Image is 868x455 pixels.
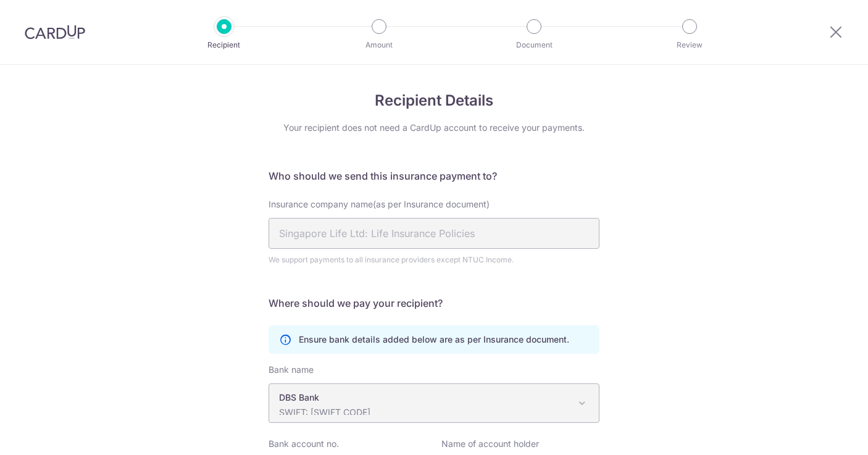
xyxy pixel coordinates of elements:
[644,39,735,51] p: Review
[269,364,314,376] label: Bank name
[279,406,569,419] p: SWIFT: [SWIFT_CODE]
[269,90,599,112] h4: Recipient Details
[269,438,339,450] label: Bank account no.
[488,39,580,51] p: Document
[25,25,85,40] img: CardUp
[178,39,270,51] p: Recipient
[279,391,569,404] p: DBS Bank
[269,384,599,422] span: DBS Bank
[299,333,569,346] p: Ensure bank details added below are as per Insurance document.
[269,169,599,183] h5: Who should we send this insurance payment to?
[441,438,539,450] label: Name of account holder
[269,296,599,311] h5: Where should we pay your recipient?
[269,122,599,134] div: Your recipient does not need a CardUp account to receive your payments.
[269,383,599,423] span: DBS Bank
[333,39,425,51] p: Amount
[269,199,490,209] span: Insurance company name(as per Insurance document)
[269,254,599,266] div: We support payments to all insurance providers except NTUC Income.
